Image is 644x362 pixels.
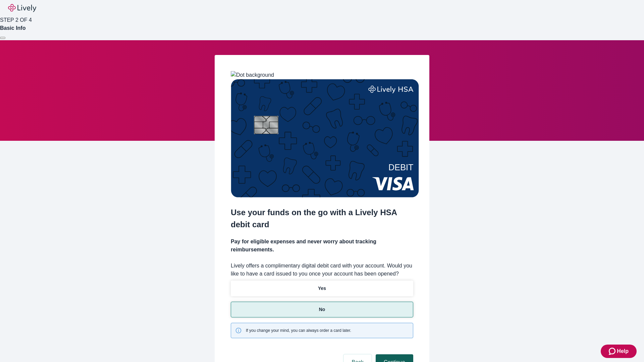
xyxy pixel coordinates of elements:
img: Debit card [231,79,419,197]
img: Dot background [231,71,274,79]
p: No [319,306,325,313]
label: Lively offers a complimentary digital debit card with your account. Would you like to have a card... [231,262,413,278]
h4: Pay for eligible expenses and never worry about tracking reimbursements. [231,238,413,254]
button: No [231,302,413,317]
span: Help [617,347,629,355]
button: Yes [231,281,413,296]
svg: Zendesk support icon [609,347,617,355]
h2: Use your funds on the go with a Lively HSA debit card [231,206,413,231]
span: If you change your mind, you can always order a card later. [246,327,351,334]
img: Lively [8,4,36,12]
p: Yes [318,285,326,292]
button: Zendesk support iconHelp [601,345,637,358]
